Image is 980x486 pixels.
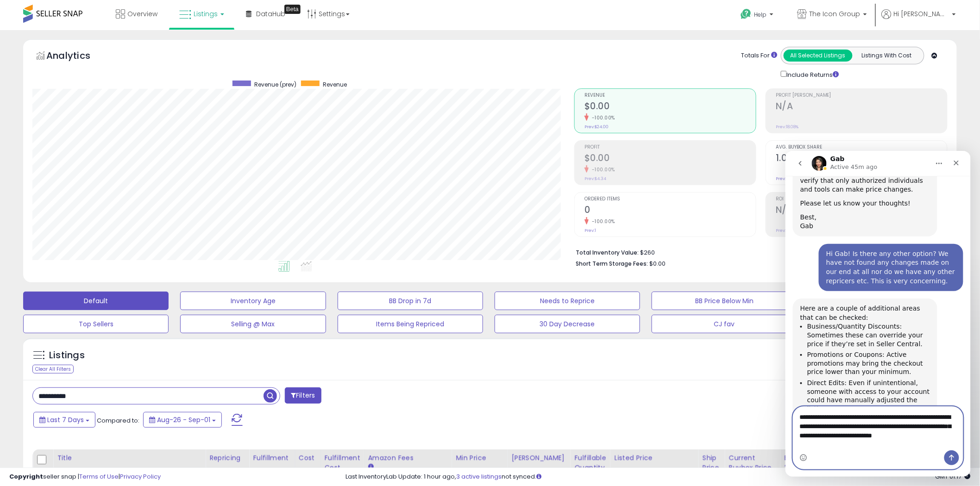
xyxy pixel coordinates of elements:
button: 30 Day Decrease [495,315,640,333]
h2: N/A [776,101,947,113]
li: Direct Edits: Even if unintentional, someone with access to your account could have manually adju... [22,228,144,262]
div: Current Buybox Price [729,453,777,473]
i: Get Help [741,8,752,20]
span: DataHub [256,9,285,19]
button: BB Drop in 7d [338,292,483,310]
button: Needs to Reprice [495,292,640,310]
span: Help [754,11,767,19]
button: Listings With Cost [852,50,921,62]
small: -100.00% [589,114,615,121]
small: Prev: 1 [584,228,596,233]
a: Terms of Use [79,472,119,481]
button: Items Being Repriced [338,315,483,333]
a: Privacy Policy [120,472,161,481]
div: Totals For [741,51,778,60]
h2: $0.00 [584,101,756,113]
div: Fulfillment Cost [325,453,360,473]
span: Ordered Items [584,197,756,202]
span: Last 7 Days [47,415,84,424]
div: Tooltip anchor [284,5,301,14]
small: Prev: 33.38% [776,228,800,233]
a: Hi [PERSON_NAME] [882,9,956,30]
h2: $0.00 [584,153,756,165]
button: Aug-26 - Sep-01 [143,412,222,428]
b: Short Term Storage Fees: [576,260,648,268]
div: Clear All Filters [32,365,74,374]
div: Fulfillment [253,453,290,463]
span: Profit [584,145,756,150]
span: Aug-26 - Sep-01 [157,415,210,424]
div: Title [57,453,201,463]
button: Top Sellers [23,315,169,333]
iframe: Intercom live chat [785,151,971,477]
div: Last InventoryLab Update: 1 hour ago, not synced. [346,473,971,481]
div: Amazon Fees [368,453,448,463]
h5: Analytics [46,49,108,64]
strong: Copyright [9,472,43,481]
h2: N/A [776,205,947,217]
span: Revenue (prev) [254,81,296,88]
b: Total Inventory Value: [576,249,639,256]
button: CJ fav [652,315,797,333]
span: Listings [194,9,218,19]
h5: Listings [49,349,85,362]
button: All Selected Listings [784,50,853,62]
a: Help [734,1,783,30]
div: Ship Price [703,453,721,473]
button: Filters [285,387,321,404]
small: -100.00% [589,218,615,225]
button: Default [23,292,169,310]
li: Business/Quantity Discounts: Sometimes these can override your price if they’re set in Seller Cen... [22,171,144,197]
div: Repricing [209,453,245,463]
span: ROI [776,197,947,202]
div: Here are a couple of additional areas that can be checked: [15,153,144,171]
span: Revenue [584,93,756,98]
span: The Icon Group [810,9,861,19]
span: Profit [PERSON_NAME] [776,93,947,98]
li: $260 [576,246,941,257]
button: Emoji picker [14,303,22,311]
span: Hi [PERSON_NAME] [894,9,949,19]
h2: 1.00% [776,153,947,165]
small: Prev: $24.00 [584,124,609,130]
button: BB Price Below Min [652,292,797,310]
h2: 0 [584,205,756,217]
div: seller snap | | [9,473,161,481]
div: Fulfillable Quantity [575,453,607,473]
div: Min Price [456,453,504,463]
button: Inventory Age [180,292,326,310]
span: Avg. Buybox Share [776,145,947,150]
span: Revenue [323,81,347,88]
small: -100.00% [589,166,615,173]
button: Send a message… [159,299,174,314]
div: BB Share 24h. [785,453,818,473]
div: Include Returns [774,69,850,79]
div: Here are a couple of additional areas that can be checked:Business/Quantity Discounts: Sometimes ... [7,148,152,309]
div: Gab says… [7,148,178,329]
textarea: Message… [8,256,177,290]
button: Last 7 Days [33,412,95,428]
span: Overview [127,9,157,19]
span: $0.00 [649,259,666,268]
div: Listed Price [615,453,695,463]
li: Promotions or Coupons: Active promotions may bring the checkout price lower than your minimum. [22,199,144,225]
button: Selling @ Max [180,315,326,333]
a: 3 active listings [457,472,502,481]
span: Compared to: [97,416,139,425]
small: Prev: 18.08% [776,124,798,130]
div: [PERSON_NAME] [512,453,567,463]
small: Prev: N/A [776,176,794,181]
small: Prev: $4.34 [584,176,606,181]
